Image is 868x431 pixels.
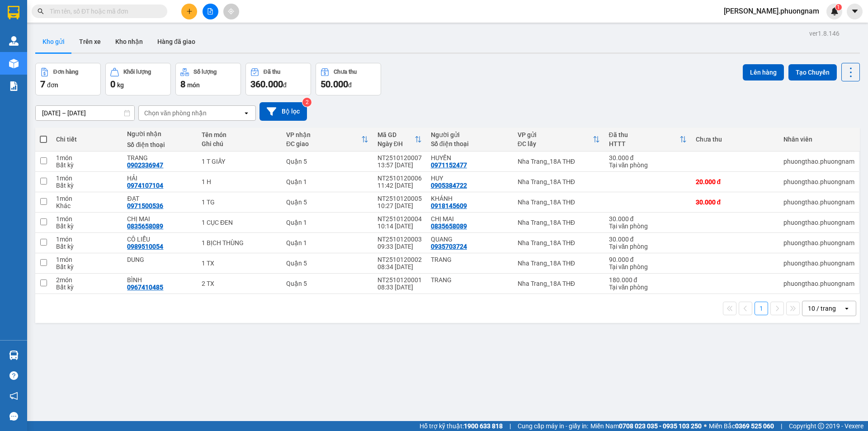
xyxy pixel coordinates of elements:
[609,161,687,169] div: Tại văn phòng
[743,64,784,81] button: Lên hàng
[377,276,422,284] div: NT2510120001
[187,81,200,89] span: món
[518,421,588,431] span: Cung cấp máy in - giấy in:
[127,223,163,230] div: 0835658089
[431,202,467,209] div: 0918145609
[431,243,467,250] div: 0935703724
[783,260,854,267] div: phuongthao.phuongnam
[377,175,422,182] div: NT2510120006
[377,202,422,209] div: 10:27 [DATE]
[609,140,679,147] div: HTTT
[264,69,280,75] div: Đã thu
[709,421,774,431] span: Miền Bắc
[127,215,192,223] div: CHỊ MAI
[783,178,854,185] div: phuongthao.phuongnam
[202,140,277,147] div: Ghi chú
[609,263,687,270] div: Tại văn phòng
[431,223,467,230] div: 0835658089
[609,131,679,138] div: Đã thu
[590,421,702,431] span: Miền Nam
[127,202,163,209] div: 0971500536
[193,69,217,75] div: Số lượng
[518,178,600,185] div: Nha Trang_18A THĐ
[202,239,277,246] div: 1 BỊCH THÙNG
[123,69,151,75] div: Khối lượng
[243,109,250,117] svg: open
[223,4,239,19] button: aim
[56,236,118,243] div: 1 món
[286,280,368,287] div: Quận 5
[9,350,19,360] img: warehouse-icon
[9,36,19,46] img: warehouse-icon
[105,63,171,95] button: Khối lượng0kg
[127,175,192,182] div: HẢI
[609,243,687,250] div: Tại văn phòng
[518,280,600,287] div: Nha Trang_18A THĐ
[619,422,702,430] strong: 0708 023 035 - 0935 103 250
[127,256,192,263] div: DUNG
[609,223,687,230] div: Tại văn phòng
[431,140,509,147] div: Số điện thoại
[704,424,707,428] span: ⚪️
[245,63,311,95] button: Đã thu360.000đ
[431,236,509,243] div: QUANG
[56,223,118,230] div: Bất kỳ
[808,304,836,313] div: 10 / trang
[127,141,192,148] div: Số điện thoại
[609,276,687,284] div: 180.000 đ
[286,199,368,206] div: Quận 5
[377,154,422,161] div: NT2510120007
[847,4,863,19] button: caret-down
[286,219,368,226] div: Quận 1
[377,215,422,223] div: NT2510120004
[518,140,593,147] div: ĐC lấy
[202,199,277,206] div: 1 TG
[334,69,357,75] div: Chưa thu
[117,81,124,89] span: kg
[9,371,18,380] span: question-circle
[56,202,118,209] div: Khác
[286,239,368,246] div: Quận 1
[809,28,840,38] div: ver 1.8.146
[518,131,593,138] div: VP gửi
[431,276,509,284] div: TRANG
[696,136,774,143] div: Chưa thu
[9,81,19,91] img: solution-icon
[609,154,687,161] div: 30.000 đ
[609,256,687,263] div: 90.000 đ
[377,161,422,169] div: 13:57 [DATE]
[377,243,422,250] div: 09:33 [DATE]
[609,236,687,243] div: 30.000 đ
[431,131,509,138] div: Người gửi
[56,182,118,189] div: Bất kỳ
[431,161,467,169] div: 0971152477
[50,6,156,16] input: Tìm tên, số ĐT hoặc mã đơn
[202,178,277,185] div: 1 H
[609,284,687,291] div: Tại văn phòng
[377,195,422,202] div: NT2510120005
[717,5,826,17] span: [PERSON_NAME].phuongnam
[837,4,840,10] span: 1
[783,280,854,287] div: phuongthao.phuongnam
[259,102,307,121] button: Bộ lọc
[228,8,234,14] span: aim
[431,256,509,263] div: TRANG
[36,106,134,120] input: Select a date range.
[127,236,192,243] div: CÔ LIỄU
[431,215,509,223] div: CHỊ MAI
[286,131,361,138] div: VP nhận
[56,175,118,182] div: 1 món
[377,236,422,243] div: NT2510120003
[377,140,415,147] div: Ngày ĐH
[56,284,118,291] div: Bất kỳ
[53,69,78,75] div: Đơn hàng
[9,59,19,68] img: warehouse-icon
[56,154,118,161] div: 1 món
[127,154,192,161] div: TRANG
[202,260,277,267] div: 1 TX
[348,81,352,89] span: đ
[431,154,509,161] div: HUYỀN
[431,182,467,189] div: 0905384722
[286,158,368,165] div: Quận 5
[181,4,197,19] button: plus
